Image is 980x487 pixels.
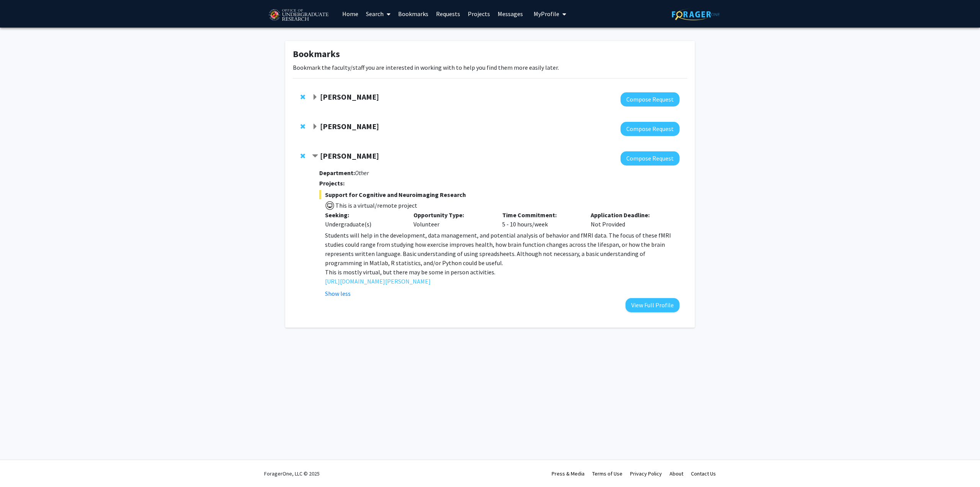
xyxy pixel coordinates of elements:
[621,151,679,166] button: Compose Request to Jeremy Purcell
[6,453,33,481] iframe: Chat
[413,210,491,220] p: Opportunity Type:
[502,210,580,220] p: Time Commitment:
[592,470,622,477] a: Terms of Use
[312,124,318,130] span: Expand Dong Liang Bookmark
[312,153,318,159] span: Contract Jeremy Purcell Bookmark
[319,179,345,187] strong: Projects:
[325,231,671,267] span: Students will help in the development, data management, and potential analysis of behavior and fM...
[301,94,305,100] span: Remove Magaly Toro from bookmarks
[432,0,464,27] a: Requests
[691,470,716,477] a: Contact Us
[626,298,679,312] button: View Full Profile
[301,123,305,130] span: Remove Dong Liang from bookmarks
[325,277,431,286] a: [URL][DOMAIN_NAME][PERSON_NAME]
[293,49,687,60] h1: Bookmarks
[585,210,674,229] div: Not Provided
[319,190,679,199] span: Support for Cognitive and Neuroimaging Research
[320,121,379,131] strong: [PERSON_NAME]
[670,470,683,477] a: About
[362,0,394,27] a: Search
[325,210,402,220] p: Seeking:
[320,151,379,161] strong: [PERSON_NAME]
[494,0,527,27] a: Messages
[293,63,687,72] p: Bookmark the faculty/staff you are interested in working with to help you find them more easily l...
[320,92,379,102] strong: [PERSON_NAME]
[497,210,585,229] div: 5 - 10 hours/week
[355,169,369,177] i: Other
[325,289,351,298] button: Show less
[621,122,679,136] button: Compose Request to Dong Liang
[325,220,402,229] div: Undergraduate(s)
[464,0,494,27] a: Projects
[552,470,585,477] a: Press & Media
[338,0,362,27] a: Home
[408,210,497,229] div: Volunteer
[264,460,320,487] div: ForagerOne, LLC © 2025
[630,470,662,477] a: Privacy Policy
[325,267,679,277] p: This is mostly virtual, but there may be some in person activities.
[672,8,720,20] img: ForagerOne Logo
[534,10,559,18] span: My Profile
[319,169,355,177] strong: Department:
[394,0,432,27] a: Bookmarks
[312,94,318,100] span: Expand Magaly Toro Bookmark
[301,153,305,159] span: Remove Jeremy Purcell from bookmarks
[591,210,668,220] p: Application Deadline:
[621,92,679,107] button: Compose Request to Magaly Toro
[335,202,417,209] span: This is a virtual/remote project
[266,6,331,25] img: University of Maryland Logo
